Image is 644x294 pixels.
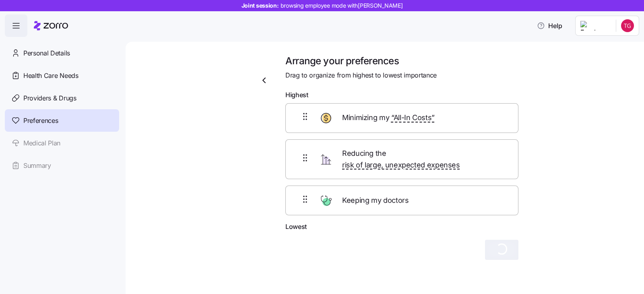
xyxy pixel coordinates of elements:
a: Summary [5,154,119,177]
a: Preferences [5,109,119,132]
span: risk of large, unexpected expenses [342,159,460,171]
img: e2b5bc1c84adf4007ab7773c90c0011c [621,19,634,32]
span: Help [537,21,562,31]
a: Medical Plan [5,132,119,154]
span: Lowest [285,222,307,232]
span: browsing employee mode with [PERSON_NAME] [281,2,403,10]
span: Keeping my doctors [342,195,411,206]
div: Reducing the risk of large, unexpected expenses [285,139,518,180]
span: “All-In Costs” [391,112,435,124]
a: Personal Details [5,42,119,64]
span: Drag to organize from highest to lowest importance [285,70,437,80]
span: Personal Details [23,48,70,58]
span: Highest [285,90,308,100]
span: Providers & Drugs [23,93,76,103]
h1: Arrange your preferences [285,55,518,67]
img: Employer logo [580,21,609,31]
button: Help [530,18,569,34]
span: Minimizing my [342,112,435,124]
span: Preferences [23,116,58,126]
div: Minimizing my “All-In Costs” [285,103,518,133]
span: Joint session: [242,2,403,10]
span: Reducing the [342,148,504,171]
div: Keeping my doctors [285,186,518,215]
a: Providers & Drugs [5,87,119,109]
a: Health Care Needs [5,64,119,87]
span: Health Care Needs [23,71,78,81]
